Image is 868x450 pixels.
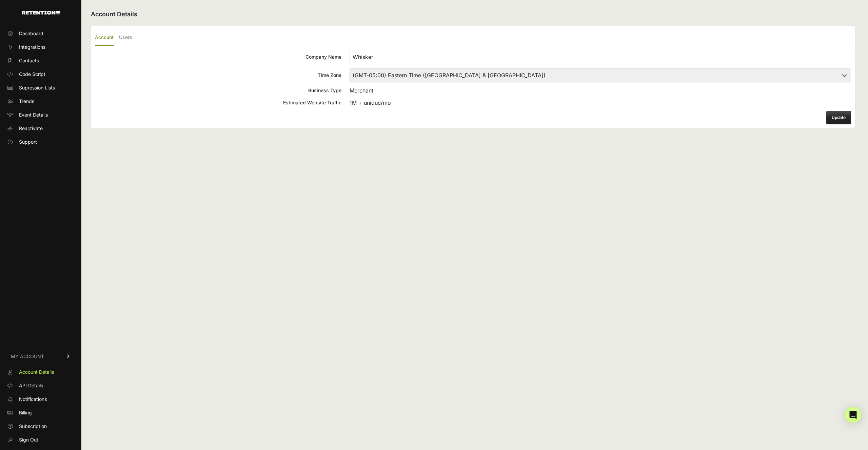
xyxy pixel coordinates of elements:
img: Retention.com [22,11,60,15]
div: Estimated Website Traffic [95,99,341,106]
span: Integrations [19,44,45,50]
a: Trends [4,96,77,107]
span: Support [19,139,37,145]
a: Code Script [4,69,77,80]
input: Company Name [350,50,851,64]
a: Integrations [4,42,77,53]
span: Subscription [19,423,47,430]
span: API Details [19,382,43,389]
div: Merchant [350,86,851,95]
button: Update [826,111,851,124]
span: Code Script [19,71,45,78]
span: Event Details [19,111,48,118]
span: Notifications [19,396,47,403]
div: Company Name [95,54,341,60]
label: Account [95,30,114,46]
a: Supression Lists [4,82,77,93]
label: Users [119,30,132,46]
a: Contacts [4,55,77,66]
div: Open Intercom Messenger [845,407,861,423]
a: Dashboard [4,28,77,39]
a: MY ACCOUNT [4,346,77,367]
h2: Account Details [91,9,855,19]
span: Dashboard [19,30,43,37]
a: Sign Out [4,434,77,445]
span: Supression Lists [19,84,55,91]
span: MY ACCOUNT [11,353,44,360]
span: Billing [19,409,32,416]
a: Subscription [4,421,77,432]
div: Time Zone [95,72,341,79]
a: Billing [4,407,77,418]
select: Time Zone [350,68,851,82]
a: Support [4,137,77,147]
span: Trends [19,98,34,105]
span: Contacts [19,57,39,64]
a: Reactivate [4,123,77,134]
div: Business Type [95,87,341,94]
span: Account Details [19,369,54,375]
a: Notifications [4,394,77,405]
a: Event Details [4,109,77,120]
span: Sign Out [19,436,38,443]
div: 1M + unique/mo [350,99,851,107]
span: Reactivate [19,125,43,132]
a: API Details [4,380,77,391]
a: Account Details [4,367,77,377]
